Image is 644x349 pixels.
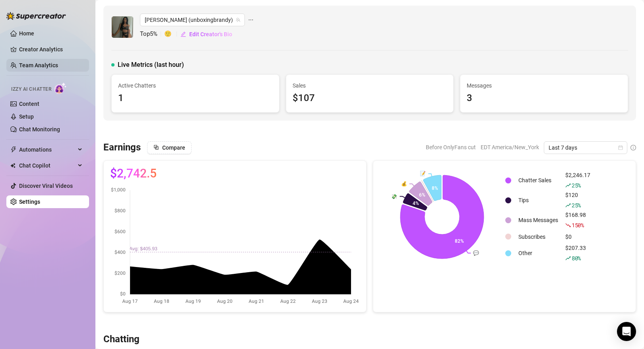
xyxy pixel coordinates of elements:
[565,244,590,263] div: $207.33
[180,31,186,37] span: edit
[19,113,34,120] a: Setup
[248,14,254,26] span: ellipsis
[565,203,571,208] span: rise
[293,81,447,90] span: Sales
[6,12,66,20] img: logo-BBDzfeDw.svg
[164,29,180,39] span: 🙂
[426,141,476,153] span: Before OnlyFans cut
[467,91,621,106] div: 3
[10,163,16,168] img: Chat Copilot
[103,141,141,154] h3: Earnings
[565,191,590,210] div: $120
[19,159,76,172] span: Chat Copilot
[118,81,273,90] span: Active Chatters
[565,211,590,230] div: $168.98
[618,145,623,150] span: calendar
[515,244,561,263] td: Other
[10,146,17,153] span: thunderbolt
[572,254,581,262] span: 80 %
[467,81,621,90] span: Messages
[481,141,539,153] span: EDT America/New_York
[565,232,590,241] div: $0
[236,18,241,22] span: team
[572,201,581,209] span: 25 %
[473,250,479,256] text: 💬
[180,28,233,41] button: Edit Creator's Bio
[19,101,39,107] a: Content
[11,86,51,93] span: Izzy AI Chatter
[162,144,185,151] span: Compare
[54,82,67,94] img: AI Chatter
[147,141,192,154] button: Compare
[549,142,623,154] span: Last 7 days
[565,222,571,228] span: fall
[420,170,426,176] text: 📝
[103,333,140,346] h3: Chatting
[617,322,636,341] div: Open Intercom Messenger
[19,43,83,56] a: Creator Analytics
[565,183,571,188] span: rise
[19,143,76,156] span: Automations
[110,167,157,180] span: $2,742.5
[153,144,159,150] span: block
[515,171,561,190] td: Chatter Sales
[515,211,561,230] td: Mass Messages
[112,16,133,38] img: Brandy
[565,255,571,261] span: rise
[19,199,40,205] a: Settings
[293,91,447,106] div: $107
[401,181,407,187] text: 💰
[189,31,232,37] span: Edit Creator's Bio
[515,230,561,243] td: Subscribes
[145,14,240,26] span: Brandy (unboxingbrandy)
[19,126,60,133] a: Chat Monitoring
[118,91,273,106] div: 1
[118,60,184,70] span: Live Metrics (last hour)
[572,221,584,229] span: 150 %
[19,183,73,189] a: Discover Viral Videos
[19,62,58,68] a: Team Analytics
[140,29,164,39] span: Top 5 %
[630,145,636,150] span: info-circle
[391,193,397,199] text: 💸
[572,181,581,189] span: 25 %
[515,191,561,210] td: Tips
[565,171,590,190] div: $2,246.17
[19,30,34,37] a: Home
